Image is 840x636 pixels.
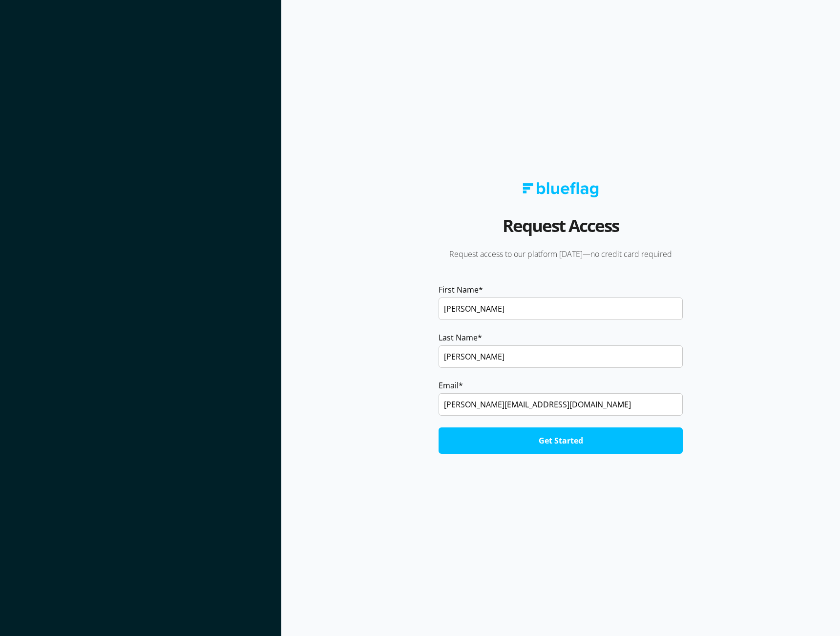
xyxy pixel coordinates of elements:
[439,297,683,320] input: John
[666,399,678,411] keeper-lock: Open Keeper Popup
[439,332,478,343] span: Last Name
[439,345,683,368] input: Smith
[523,182,599,197] img: Blue Flag logo
[439,284,479,296] span: First Name
[425,249,696,259] p: Request access to our platform [DATE]—no credit card required
[439,380,459,391] span: Email
[439,393,683,416] input: name@yourcompany.com.au
[503,212,619,249] h2: Request Access
[439,427,683,454] input: Get Started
